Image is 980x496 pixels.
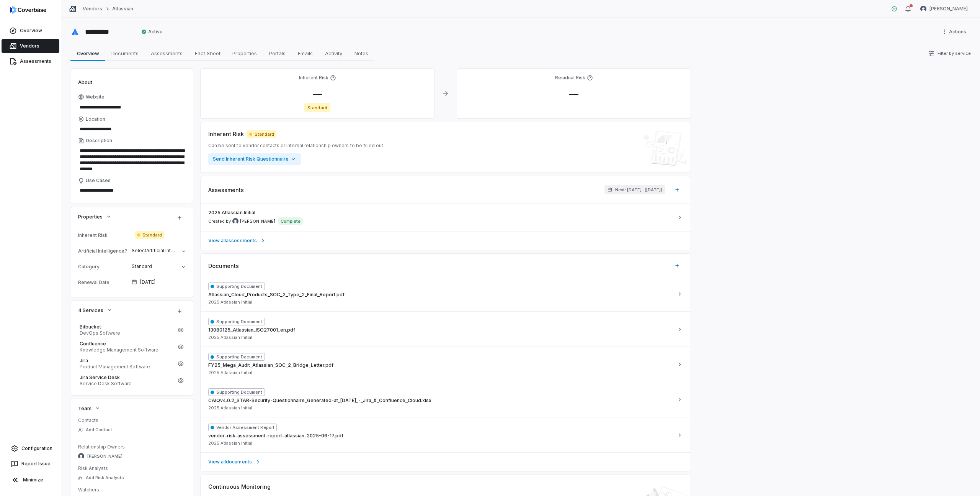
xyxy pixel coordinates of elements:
span: Continuous Monitoring [208,483,271,491]
span: Supporting Document [208,388,265,396]
span: View all documents [208,459,252,465]
a: Jira Service DeskService Desk Software [78,372,175,389]
span: Supporting Document [208,282,265,290]
dt: Risk Analysts [78,465,185,471]
span: Product Management Software [80,364,173,370]
a: Vendors [2,39,59,53]
a: Atlassian [112,6,133,12]
button: Vendor Assessment Reportvendor-risk-assessment-report-atlassian-2025-06-17.pdf2025 Atlassian Initial [201,417,691,452]
span: vendor-risk-assessment-report-atlassian-2025-06-17.pdf [208,433,343,439]
button: Report Issue [3,457,58,471]
span: Atlassian_Cloud_Products_SOC_2_Type_2_Final_Report.pdf [208,292,345,298]
span: 2025 Atlassian Initial [208,370,252,376]
button: Supporting Document13080125_Atlassian_ISO27001_en.pdf2025 Atlassian Initial [201,311,691,347]
span: Confluence [80,341,173,347]
span: 2025 Atlassian Initial [208,210,255,216]
button: Filter by service [926,46,973,60]
span: Activity [322,48,345,58]
a: View allassessments [201,231,691,250]
span: Notes [351,48,371,58]
span: Emails [295,48,316,58]
span: Documents [108,48,142,58]
span: ( [DATE] ) [645,187,662,193]
span: Inherent Risk [208,130,244,138]
span: Standard [247,130,276,138]
span: Properties [229,48,260,58]
button: Supporting DocumentFY25_Mega_Audit_Atlassian_SOC_2_Bridge_Letter.pdf2025 Atlassian Initial [201,347,691,382]
span: Fact Sheet [192,48,224,58]
button: Next: [DATE]([DATE]) [604,185,665,194]
button: Team [76,401,103,415]
span: View all assessments [208,238,257,244]
span: 2025 Atlassian Initial [208,299,252,305]
a: Configuration [3,442,58,455]
span: Overview [74,48,102,58]
button: [DATE] [129,274,188,290]
span: [PERSON_NAME] [240,218,275,224]
span: Can be sent to vendor contacts or internal relationship owners to be filled out [208,143,383,149]
span: Add Risk Analysts [86,475,124,481]
a: ConfluenceKnowledge Management Software [78,338,175,355]
span: Jira Service Desk [80,374,173,381]
span: 4 Services [78,307,103,314]
span: Team [78,405,91,412]
span: — [563,89,585,100]
span: [PERSON_NAME] [929,6,968,12]
div: Inherent Risk [78,232,132,238]
span: Vendor Assessment Report [208,424,277,431]
a: Assessments [2,54,59,68]
span: Knowledge Management Software [80,347,173,353]
span: Standard [304,103,330,112]
span: Jira [80,358,173,364]
a: 2025 Atlassian InitialCreated by Mike Lewis avatar[PERSON_NAME]Complete [201,204,691,231]
button: Send Inherent Risk Questionnaire [208,153,301,165]
span: 2025 Atlassian Initial [208,335,252,340]
span: Bitbucket [80,324,173,330]
div: Artificial Intelligence? [78,248,129,254]
dt: Watchers [78,487,185,493]
span: — [307,89,328,100]
span: FY25_Mega_Audit_Atlassian_SOC_2_Bridge_Letter.pdf [208,362,333,368]
input: Website [78,102,172,113]
span: Service Desk Software [80,381,173,387]
button: Mike Phillips avatar[PERSON_NAME] [916,3,972,15]
span: Assessments [148,48,186,58]
span: Supporting Document [208,318,265,325]
h4: Residual Risk [555,75,585,81]
span: Documents [208,262,239,270]
span: Properties [78,213,103,220]
img: Mike Phillips avatar [920,6,926,12]
span: CAIQv4.0.2_STAR-Security-Questionnaire_Generated-at_[DATE]_-_Jira_&_Confluence_Cloud.xlsx [208,397,431,404]
div: Renewal Date [78,279,129,285]
textarea: Description [78,145,185,174]
p: Complete [281,218,301,224]
a: Overview [2,24,59,38]
span: DevOps Software [80,330,173,336]
textarea: Use Cases [78,185,185,196]
span: Standard [135,231,164,239]
button: More actions [939,26,971,38]
div: Category [78,264,129,269]
button: Minimize [3,472,58,488]
span: Created by [208,218,275,224]
a: Vendors [83,6,102,12]
span: Assessments [208,186,244,194]
span: [PERSON_NAME] [87,453,122,459]
dt: Contacts [78,417,185,424]
img: logo-D7KZi-bG.svg [10,6,46,14]
span: 13080125_Atlassian_ISO27001_en.pdf [208,327,295,333]
a: JiraProduct Management Software [78,355,175,372]
span: 2025 Atlassian Initial [208,405,252,411]
span: Use Cases [86,177,111,184]
span: Website [86,94,105,100]
button: Add Contact [76,423,114,437]
span: Active [141,29,163,35]
span: Select Artificial Intelligence? [132,248,194,253]
button: Supporting DocumentCAIQv4.0.2_STAR-Security-Questionnaire_Generated-at_[DATE]_-_Jira_&_Confluence... [201,382,691,417]
span: About [78,79,92,85]
span: Portals [266,48,289,58]
h4: Inherent Risk [299,75,328,81]
dt: Relationship Owners [78,444,185,450]
span: Next: [DATE] [615,187,642,193]
button: Supporting DocumentAtlassian_Cloud_Products_SOC_2_Type_2_Final_Report.pdf2025 Atlassian Initial [201,276,691,311]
